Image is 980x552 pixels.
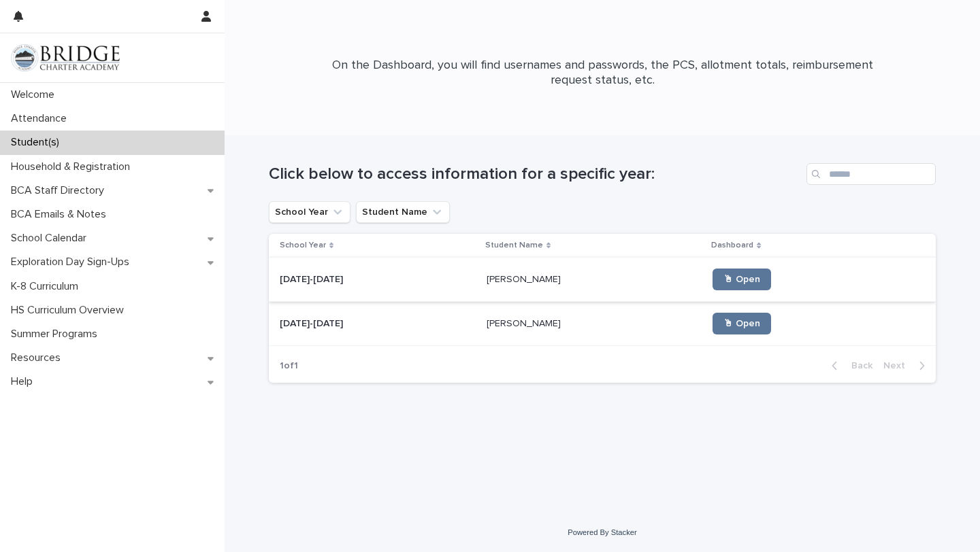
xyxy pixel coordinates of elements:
[711,238,753,253] p: Dashboard
[806,163,936,185] input: Search
[269,165,801,184] h1: Click below to access information for a specific year:
[723,319,760,328] span: 🖱 Open
[5,184,115,197] p: BCA Staff Directory
[5,328,108,341] p: Summer Programs
[5,136,70,149] p: Student(s)
[356,201,450,223] button: Student Name
[5,280,89,293] p: K-8 Curriculum
[269,258,936,302] tr: [DATE]-[DATE][DATE]-[DATE] [PERSON_NAME][PERSON_NAME] 🖱 Open
[330,58,875,88] p: On the Dashboard, you will find usernames and passwords, the PCS, allotment totals, reimbursement...
[723,275,760,284] span: 🖱 Open
[11,44,120,71] img: V1C1m3IdTEidaUdm9Hs0
[485,238,543,253] p: Student Name
[883,361,913,370] span: Next
[280,315,346,330] p: [DATE]-[DATE]
[5,208,117,221] p: BCA Emails & Notes
[269,349,309,383] p: 1 of 1
[269,302,936,346] tr: [DATE]-[DATE][DATE]-[DATE] [PERSON_NAME][PERSON_NAME] 🖱 Open
[5,88,65,101] p: Welcome
[5,351,71,364] p: Resources
[878,360,936,372] button: Next
[5,256,140,269] p: Exploration Day Sign-Ups
[5,304,135,317] p: HS Curriculum Overview
[280,271,346,286] p: [DATE]-[DATE]
[5,232,97,245] p: School Calendar
[269,201,350,223] button: School Year
[5,375,44,388] p: Help
[713,269,771,290] a: 🖱 Open
[5,160,141,173] p: Household & Registration
[568,528,636,536] a: Powered By Stacker
[5,112,78,125] p: Attendance
[487,315,563,330] p: [PERSON_NAME]
[843,361,872,370] span: Back
[280,238,326,253] p: School Year
[821,360,878,372] button: Back
[713,313,771,334] a: 🖱 Open
[487,271,563,286] p: [PERSON_NAME]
